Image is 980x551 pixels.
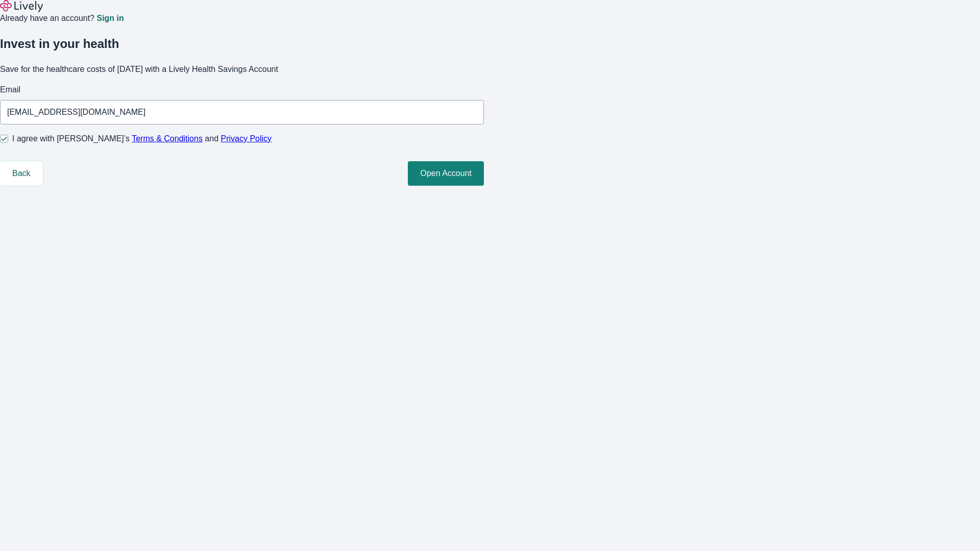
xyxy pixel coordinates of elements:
span: I agree with [PERSON_NAME]’s and [12,133,272,145]
button: Open Account [408,161,484,186]
a: Terms & Conditions [132,134,203,143]
a: Sign in [96,14,124,22]
a: Privacy Policy [221,134,272,143]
